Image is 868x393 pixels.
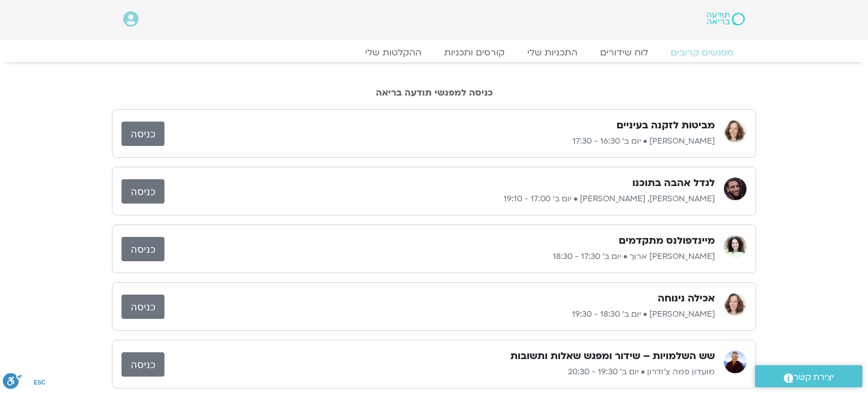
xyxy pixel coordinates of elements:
[112,88,756,98] h2: כניסה למפגשי תודעה בריאה
[354,47,433,58] a: ההקלטות שלי
[619,234,715,248] h3: מיינדפולנס מתקדמים
[724,120,747,142] img: נעמה כהן
[121,179,164,204] a: כניסה
[123,47,745,58] nav: Menu
[659,47,745,58] a: מפגשים קרובים
[617,119,715,132] h3: מביטות לזקנה בעיניים
[724,178,747,200] img: סנדיה בר קמה, בן קמינסקי
[121,237,164,261] a: כניסה
[164,250,715,264] p: [PERSON_NAME] ארוך • יום ב׳ 17:30 - 18:30
[516,47,589,58] a: התכניות שלי
[433,47,516,58] a: קורסים ותכניות
[589,47,659,58] a: לוח שידורים
[164,308,715,321] p: [PERSON_NAME] • יום ב׳ 18:30 - 19:30
[755,365,862,387] a: יצירת קשר
[510,349,715,363] h3: שש השלמויות – שידור ומפגש שאלות ותשובות
[121,352,164,377] a: כניסה
[121,122,164,146] a: כניסה
[121,295,164,319] a: כניסה
[724,293,747,316] img: נעמה כהן
[658,292,715,305] h3: אכילה נינוחה
[793,370,834,385] span: יצירת קשר
[164,135,715,148] p: [PERSON_NAME] • יום ב׳ 16:30 - 17:30
[164,192,715,206] p: [PERSON_NAME], [PERSON_NAME] • יום ב׳ 17:00 - 19:10
[724,351,747,373] img: מועדון פמה צ'ודרון
[632,176,715,190] h3: לגדל אהבה בתוכנו
[724,235,747,258] img: עינת ארוך
[164,365,715,379] p: מועדון פמה צ'ודרון • יום ב׳ 19:30 - 20:30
